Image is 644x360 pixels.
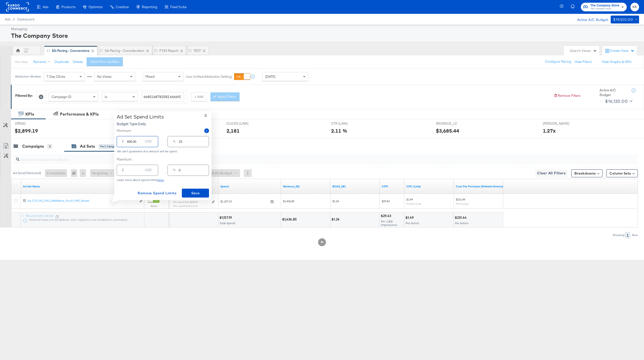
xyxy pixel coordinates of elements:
span: X [204,112,207,119]
button: Clear All Filters [535,169,568,177]
div: KPIs [25,111,34,117]
div: USD [143,167,154,176]
input: Search Ad Set Name, ID or Objective [19,153,579,162]
div: $1.49 [405,215,415,220]
button: Save [182,189,209,198]
div: SA-Pacing - Conversions [52,48,90,53]
a: Dashboard [17,17,34,21]
div: TEST [193,48,201,53]
button: $19,520.00 [611,16,639,23]
div: The Company Store [11,31,638,40]
div: 5 [48,144,52,149]
div: Ad Set Spend Limits [117,114,164,120]
a: The average cost for each link click you've received from your ad. [406,184,452,188]
span: The Company Store [590,7,619,11]
button: Breakdowns [571,169,603,177]
div: Drag to reorder tab [47,49,50,52]
span: Is [105,95,107,99]
div: Attribution Window: [15,75,41,78]
button: Remove Spend Limits [136,189,178,198]
sub: Per Purchase [456,202,469,205]
div: for 1 Campaign [99,144,122,149]
div: Managing: [11,27,638,31]
button: + Add [191,92,207,101]
span: [DATE] [265,74,275,79]
div: Drag to reorder tab [100,49,102,52]
a: The total amount spent to date. [220,184,279,188]
div: $3,685.44 [436,127,459,134]
div: This View: [15,60,28,64]
span: Ads [5,17,11,21]
div: $16,120.00 [605,98,628,105]
div: $ [120,138,126,147]
sub: Min. spend limit: $800.00 [173,200,198,203]
span: Per Action [406,221,419,225]
div: $1.24 [331,217,341,222]
span: $1.24 [332,199,339,203]
div: USD [143,138,154,147]
button: X [202,114,209,118]
button: Column Sets [606,169,638,177]
button: Configure Pacing [542,57,575,66]
div: Filtered By: [15,93,33,98]
div: 2,181 [227,127,240,134]
button: The Company StoreThe Company Store [581,3,627,11]
div: Drag to reorder tab [154,49,157,52]
div: Ad Sets ( 0 Selected) [13,171,41,175]
a: ROAS_281 [332,184,378,188]
div: 0 [71,169,80,177]
div: $1,436.85 [282,217,298,222]
span: Creative [116,5,129,9]
a: here. [157,178,164,182]
span: REVENUE_LC [436,121,473,126]
button: Rename [30,58,56,66]
div: Drag to reorder tab [189,49,191,52]
div: Learn more about spend limits [117,178,209,182]
a: Revenue_281 [283,184,328,188]
div: Row [632,233,638,237]
input: Enter a search term [141,92,184,101]
div: Create View [610,48,634,53]
span: $29.43 [382,199,390,203]
span: SPEND [15,121,52,126]
span: $231.44 [456,198,465,201]
a: Your Ad Set name. [23,184,142,188]
div: Showing: [612,233,625,237]
span: Mixed [145,74,154,79]
span: Optimize [89,5,103,9]
button: Hide Graphs & KPIs [602,60,632,64]
a: The average cost for each purchase tracked by your Custom Audience pixel on your website after pe... [456,184,503,188]
div: $2,899.19 [15,127,38,134]
span: Per 1,000 Impressions [381,220,397,227]
div: $231.44 [455,215,468,220]
span: The Company Store [590,3,619,8]
span: Ads [43,5,48,9]
button: KK [630,3,639,11]
div: $ [120,167,126,176]
div: Campaigns [22,143,44,149]
a: The average cost you've paid to have 1,000 impressions of your ad. [382,184,402,188]
div: 2.11 % [331,127,347,134]
button: $16,120.00 [603,97,633,105]
div: Search Views [570,48,597,53]
div: Active A/C Budget [600,88,627,97]
div: Performance & KPIs [60,111,99,117]
button: Delete [73,60,83,64]
label: Use Unified Attribution Setting: [186,74,232,79]
div: Ad Sets [80,143,95,149]
div: KK [24,49,28,54]
span: Feed Suite [170,5,187,9]
button: Duplicate [55,60,69,64]
div: FY24 Report [159,48,178,53]
span: Per Action [455,221,469,225]
div: $1,157.19 [219,215,233,220]
span: $1.49 [406,198,413,201]
span: Campaign ID [52,95,71,99]
a: SA_TCS_FB_CNV_DABAValue_Purch_PRO_Broad [27,199,137,204]
span: / [11,17,17,21]
span: 7 Day Clicks [47,74,65,79]
span: Products [61,5,76,9]
div: 1 [625,232,630,238]
span: Save [184,190,207,196]
sub: Max. spend limit : not set [173,204,197,207]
